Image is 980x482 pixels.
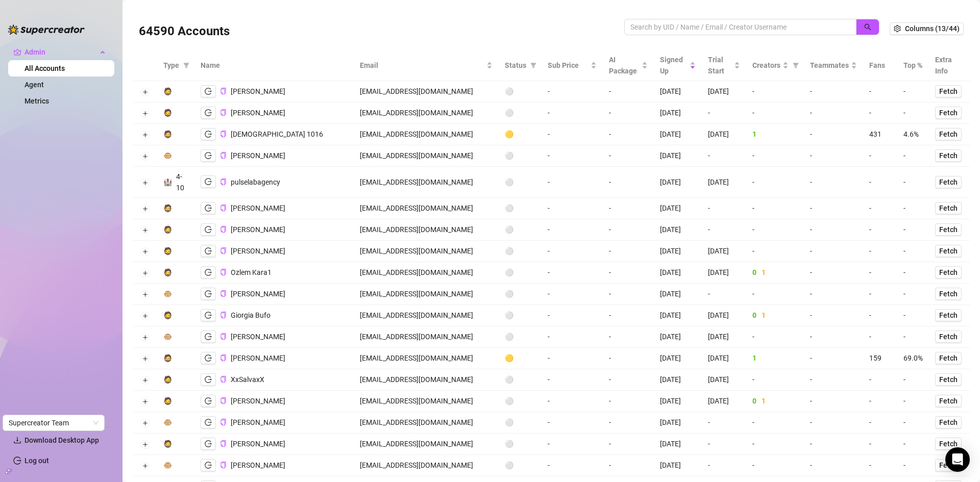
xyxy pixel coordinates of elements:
[163,395,172,407] div: 🧔
[935,202,962,214] button: Fetch
[939,204,958,212] span: Fetch
[702,81,746,103] td: [DATE]
[231,87,285,95] span: [PERSON_NAME]
[201,128,216,140] button: logout
[231,151,285,160] span: [PERSON_NAME]
[542,219,603,241] td: -
[939,333,958,341] span: Fetch
[220,290,227,298] button: Copy Account UID
[141,441,149,449] button: Expand row
[752,268,756,276] span: 0
[354,81,499,103] td: [EMAIL_ADDRESS][DOMAIN_NAME]
[702,241,746,262] td: [DATE]
[220,376,227,383] span: copy
[603,262,654,284] td: -
[231,247,285,255] span: [PERSON_NAME]
[810,87,812,95] span: -
[24,436,99,444] span: Download Desktop App
[201,438,216,450] button: logout
[603,103,654,124] td: -
[939,375,958,384] span: Fetch
[660,54,688,77] span: Signed Up
[939,418,958,426] span: Fetch
[863,241,897,262] td: -
[220,290,227,297] span: copy
[603,167,654,198] td: -
[702,219,746,241] td: -
[141,334,149,342] button: Expand row
[163,60,179,71] span: Type
[231,225,285,234] span: [PERSON_NAME]
[654,241,702,262] td: [DATE]
[205,152,212,159] span: logout
[201,107,216,119] button: logout
[205,354,212,362] span: logout
[864,23,871,31] span: search
[863,81,897,103] td: -
[205,269,212,276] span: logout
[702,167,746,198] td: [DATE]
[220,440,227,447] span: copy
[654,103,702,124] td: [DATE]
[205,178,212,185] span: logout
[654,284,702,305] td: [DATE]
[603,124,654,145] td: -
[201,373,216,386] button: logout
[24,81,44,89] a: Agent
[354,145,499,167] td: [EMAIL_ADDRESS][DOMAIN_NAME]
[220,247,227,255] button: Copy Account UID
[220,131,227,138] button: Copy Account UID
[939,290,958,298] span: Fetch
[354,50,499,81] th: Email
[939,461,958,469] span: Fetch
[220,312,227,318] span: copy
[141,248,149,256] button: Expand row
[935,373,962,386] button: Fetch
[181,58,191,73] span: filter
[863,145,897,167] td: -
[205,462,212,469] span: logout
[163,310,172,321] div: 🧔
[746,167,804,198] td: -
[163,176,172,188] div: 🏰
[231,130,323,138] span: [DEMOGRAPHIC_DATA] 1016
[939,109,958,117] span: Fetch
[746,103,804,124] td: -
[354,103,499,124] td: [EMAIL_ADDRESS][DOMAIN_NAME]
[869,130,881,138] span: 431
[810,109,812,117] span: -
[542,81,603,103] td: -
[201,266,216,278] button: logout
[201,395,216,407] button: logout
[654,219,702,241] td: [DATE]
[163,417,172,428] div: 🐵
[810,204,812,212] span: -
[220,462,227,468] span: copy
[752,60,780,71] span: Creators
[603,198,654,219] td: -
[141,419,149,427] button: Expand row
[863,50,897,81] th: Fans
[220,354,227,362] button: Copy Account UID
[201,202,216,214] button: logout
[13,48,21,56] span: crown
[702,262,746,284] td: [DATE]
[505,204,513,212] span: ⚪
[205,312,212,319] span: logout
[205,397,212,404] span: logout
[746,145,804,167] td: -
[654,50,702,81] th: Signed Up
[205,419,212,426] span: logout
[231,109,285,117] span: [PERSON_NAME]
[220,152,227,160] button: Copy Account UID
[863,284,897,305] td: -
[746,198,804,219] td: -
[141,131,149,139] button: Expand row
[163,129,172,140] div: 🧔
[897,198,929,219] td: -
[810,178,812,186] span: -
[935,459,962,471] button: Fetch
[220,376,227,384] button: Copy Account UID
[791,58,801,73] span: filter
[220,205,227,212] button: Copy Account UID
